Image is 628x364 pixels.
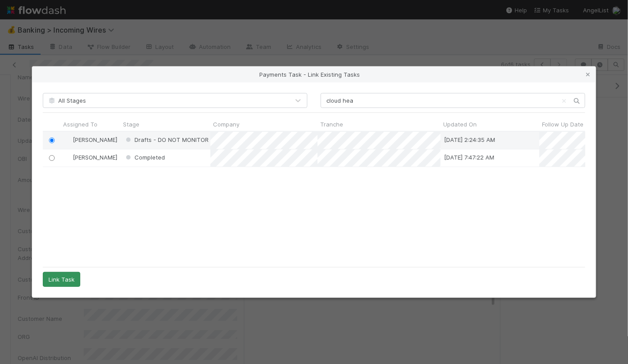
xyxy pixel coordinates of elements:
input: Toggle Row Selected [49,155,55,161]
img: avatar_e7d5656d-bda2-4d83-89d6-b6f9721f96bd.png [64,154,71,161]
span: Updated On [443,120,477,129]
input: Search [321,93,585,108]
span: Follow Up Date [542,120,583,129]
div: [PERSON_NAME] [64,153,117,162]
div: [PERSON_NAME] [64,135,117,144]
span: Stage [123,120,139,129]
div: Payments Task - Link Existing Tasks [32,67,596,82]
span: All Stages [48,97,86,104]
span: Completed [124,154,165,161]
span: Assigned To [63,120,97,129]
span: Tranche [320,120,343,129]
div: Completed [124,153,165,162]
input: Toggle Row Selected [49,137,55,143]
span: [PERSON_NAME] [73,154,117,161]
img: avatar_c6c9a18c-a1dc-4048-8eac-219674057138.png [64,136,71,143]
button: Clear search [560,94,568,108]
div: [DATE] 7:47:22 AM [444,153,494,162]
div: Drafts - DO NOT MONITOR [124,135,209,144]
span: [PERSON_NAME] [73,136,117,143]
span: Drafts - DO NOT MONITOR [124,136,209,143]
span: Company [213,120,239,129]
button: Link Task [43,272,80,287]
div: [DATE] 2:24:35 AM [444,135,495,144]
